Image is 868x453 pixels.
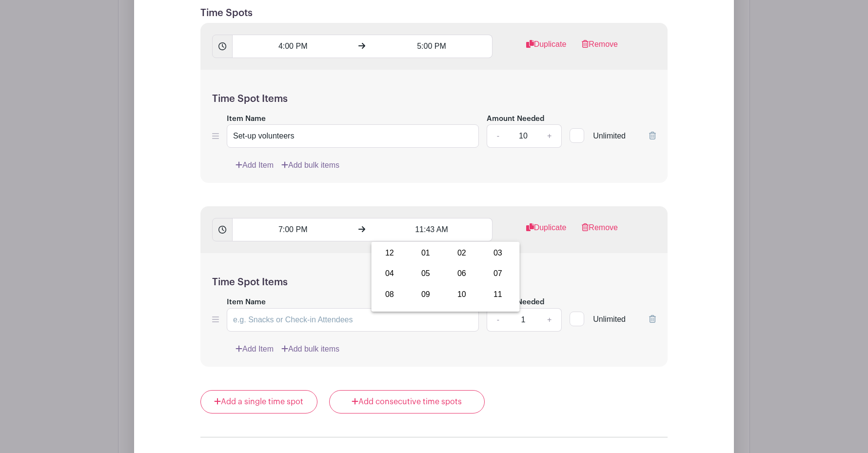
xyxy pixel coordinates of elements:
input: Set Start Time [232,35,353,58]
div: 11 [482,285,514,304]
a: + [537,308,562,332]
h5: Time Spot Items [212,276,656,288]
a: Remove [582,39,618,58]
span: Unlimited [593,315,626,323]
input: e.g. Snacks or Check-in Attendees [227,308,479,332]
div: 03 [482,244,514,262]
a: Add a single time spot [200,390,317,414]
label: Item Name [227,114,266,125]
a: Duplicate [526,39,567,58]
a: Add Item [236,159,274,171]
div: 05 [410,264,442,283]
a: Add bulk items [281,159,339,171]
div: 10 [446,285,478,304]
a: Add consecutive time spots [329,390,485,414]
label: Item Name [227,297,266,308]
div: 06 [446,264,478,283]
a: Add bulk items [281,343,339,355]
a: Add Item [236,343,274,355]
div: 07 [482,264,514,283]
div: 02 [446,244,478,262]
a: - [487,308,509,332]
div: 09 [410,285,442,304]
input: Set Start Time [232,218,353,241]
label: Amount Needed [487,114,544,125]
a: + [537,124,562,148]
a: Duplicate [526,222,567,241]
span: Unlimited [593,132,626,140]
h5: Time Spots [200,7,668,19]
div: 08 [374,285,406,304]
input: Set End Time [371,35,492,58]
div: 12 [374,244,406,262]
input: Set End Time [371,218,492,241]
a: Remove [582,222,618,241]
div: 01 [410,244,442,262]
h5: Time Spot Items [212,93,656,105]
input: e.g. Snacks or Check-in Attendees [227,124,479,148]
a: - [487,124,509,148]
div: 04 [374,264,406,283]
